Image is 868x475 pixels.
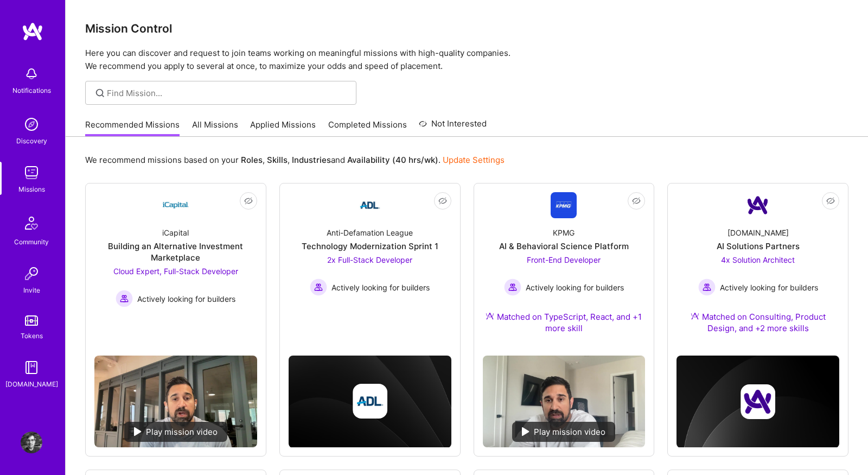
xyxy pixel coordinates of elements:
span: 2x Full-Stack Developer [327,255,412,264]
div: Technology Modernization Sprint 1 [302,240,438,252]
img: Community [18,210,44,236]
div: Notifications [12,85,51,96]
a: Applied Missions [250,119,316,137]
div: [DOMAIN_NAME] [727,227,789,238]
div: AI Solutions Partners [717,240,800,252]
img: cover [676,356,839,448]
span: Actively looking for builders [720,282,818,293]
a: All Missions [192,119,238,137]
a: Not Interested [419,117,487,137]
img: guide book [21,357,42,378]
div: AI & Behavioral Science Platform [499,240,629,252]
img: User Avatar [21,432,42,453]
img: discovery [21,113,42,135]
input: Find Mission... [107,87,348,99]
img: Actively looking for builders [698,278,716,296]
span: Front-End Developer [527,255,601,264]
div: Tokens [21,330,43,341]
a: Company LogoKPMGAI & Behavioral Science PlatformFront-End Developer Actively looking for builders... [483,192,646,347]
b: Availability (40 hrs/wk) [347,155,438,165]
a: Company LogoiCapitalBuilding an Alternative Investment MarketplaceCloud Expert, Full-Stack Develo... [94,192,257,347]
b: Industries [292,155,331,165]
h3: Mission Control [85,22,848,35]
b: Skills [267,155,288,165]
img: Company Logo [163,192,189,218]
i: icon EyeClosed [438,197,447,205]
div: Invite [23,284,40,296]
b: Roles [241,155,263,165]
img: Company Logo [551,192,577,218]
div: KPMG [553,227,575,238]
div: Discovery [16,135,47,147]
a: Completed Missions [328,119,407,137]
span: Actively looking for builders [526,282,624,293]
img: No Mission [94,356,257,447]
img: Actively looking for builders [116,290,133,307]
img: bell [21,63,42,85]
div: Matched on TypeScript, React, and +1 more skill [483,311,646,334]
img: Ateam Purple Icon [486,312,494,320]
img: teamwork [21,162,42,183]
img: Company logo [353,384,387,419]
img: Actively looking for builders [504,278,521,296]
a: Recommended Missions [85,119,180,137]
img: cover [289,356,451,447]
img: Company Logo [745,192,771,218]
img: Company logo [741,384,775,419]
div: Anti-Defamation League [327,227,413,238]
img: logo [22,22,43,41]
div: Play mission video [124,422,227,442]
img: Company Logo [357,192,383,218]
span: Actively looking for builders [331,282,430,293]
div: Building an Alternative Investment Marketplace [94,240,257,263]
img: play [522,427,529,436]
img: No Mission [483,356,646,447]
a: Update Settings [443,155,505,165]
div: Community [14,236,49,248]
a: Company Logo[DOMAIN_NAME]AI Solutions Partners4x Solution Architect Actively looking for builders... [676,192,839,347]
i: icon EyeClosed [826,197,835,205]
span: 4x Solution Architect [721,255,795,264]
div: Missions [18,183,45,195]
span: Cloud Expert, Full-Stack Developer [113,267,238,276]
i: icon EyeClosed [244,197,253,205]
img: Actively looking for builders [310,278,327,296]
img: play [134,427,142,436]
div: Matched on Consulting, Product Design, and +2 more skills [676,311,839,334]
img: Ateam Purple Icon [691,312,699,320]
div: Play mission video [512,422,615,442]
a: User Avatar [18,432,45,453]
a: Company LogoAnti-Defamation LeagueTechnology Modernization Sprint 12x Full-Stack Developer Active... [289,192,451,315]
i: icon EyeClosed [632,197,641,205]
img: Invite [21,263,42,284]
div: iCapital [162,227,189,238]
p: Here you can discover and request to join teams working on meaningful missions with high-quality ... [85,47,848,73]
img: tokens [25,315,38,326]
div: [DOMAIN_NAME] [5,378,58,390]
i: icon SearchGrey [94,87,106,99]
span: Actively looking for builders [137,293,235,305]
p: We recommend missions based on your , , and . [85,154,505,166]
